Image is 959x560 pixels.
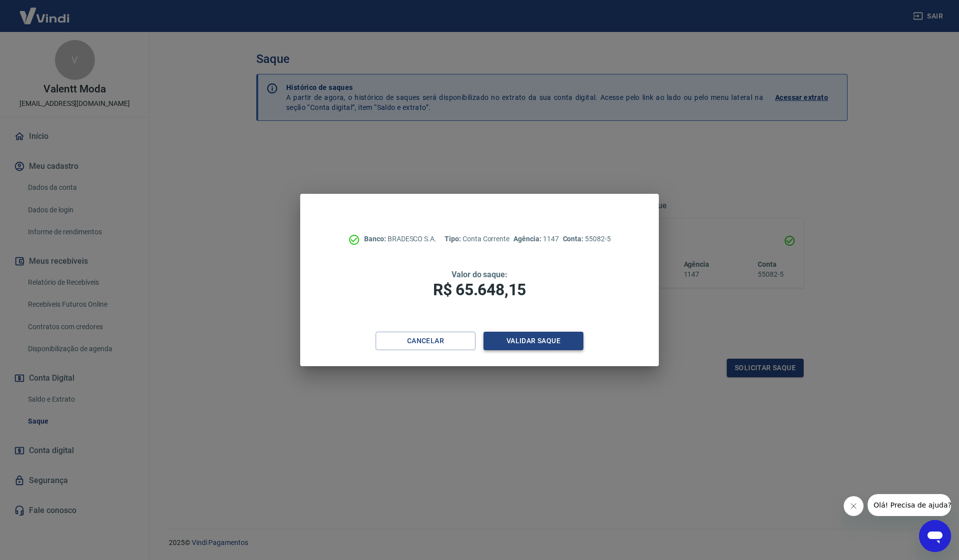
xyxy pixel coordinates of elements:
[433,280,526,299] span: R$ 65.648,15
[376,332,476,350] button: Cancelar
[513,234,558,244] p: 1147
[6,7,84,15] span: Olá! Precisa de ajuda?
[364,235,388,243] span: Banco:
[483,332,583,350] button: Validar saque
[445,235,463,243] span: Tipo:
[513,235,543,243] span: Agência:
[844,496,864,516] iframe: Fechar mensagem
[452,270,507,279] span: Valor do saque:
[868,494,951,516] iframe: Mensagem da empresa
[563,234,611,244] p: 55082-5
[364,234,437,244] p: BRADESCO S.A.
[445,234,509,244] p: Conta Corrente
[919,520,951,552] iframe: Botão para abrir a janela de mensagens
[563,235,585,243] span: Conta:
